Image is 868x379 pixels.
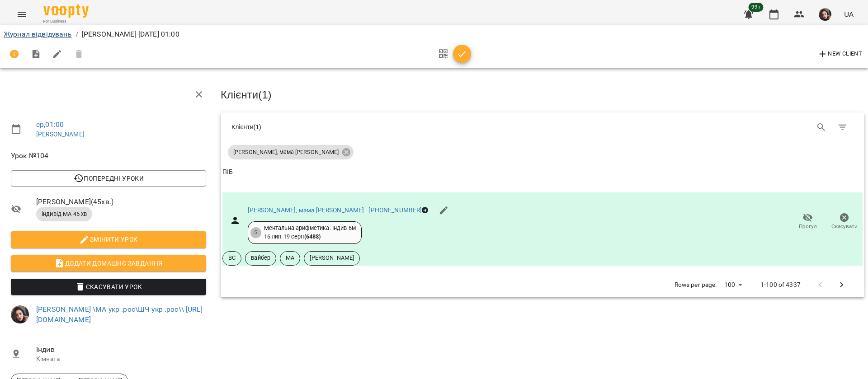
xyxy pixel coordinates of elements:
[18,258,199,269] span: Додати домашнє завдання
[36,197,206,207] span: [PERSON_NAME] ( 45 хв. )
[675,281,717,290] p: Rows per page:
[36,131,85,138] a: [PERSON_NAME]
[811,117,832,138] button: Search
[826,209,863,234] button: Скасувати
[228,145,354,159] div: [PERSON_NAME], мама [PERSON_NAME]
[36,355,206,364] p: Кімната
[368,206,422,214] a: [PHONE_NUMBER]
[18,234,199,245] span: Змінити урок
[36,120,64,129] a: ср , 01:00
[280,254,300,262] span: МА
[817,49,862,60] span: New Client
[248,206,364,214] a: [PERSON_NAME], мама [PERSON_NAME]
[844,9,854,19] span: UA
[222,167,233,178] div: ПІБ
[231,122,536,131] div: Клієнти ( 1 )
[304,233,321,240] b: ( 648 $ )
[11,150,206,161] span: Урок №104
[36,305,203,324] a: [PERSON_NAME] \МА укр .рос\ШЧ укр .рос\\ [URL][DOMAIN_NAME]
[11,4,33,25] button: Menu
[223,254,241,262] span: ВС
[43,19,89,24] span: For Business
[840,6,857,23] button: UA
[721,278,746,291] div: 100
[82,29,179,40] p: [PERSON_NAME] [DATE] 01:00
[221,112,864,141] div: Table Toolbar
[264,224,356,241] div: Ментальна арифметика: Індив 6м 16 лип - 19 серп
[760,281,801,290] p: 1-100 of 4337
[4,29,864,40] nav: breadcrumb
[831,274,853,296] button: Next Page
[222,167,863,178] span: ПІБ
[11,255,206,271] button: Додати домашнє завдання
[228,148,344,156] span: [PERSON_NAME], мама [PERSON_NAME]
[245,254,276,262] span: вайбер
[799,223,817,230] span: Прогул
[4,30,72,38] a: Журнал відвідувань
[36,210,92,218] span: індивід МА 45 хв
[832,117,854,138] button: Фільтр
[831,223,858,230] span: Скасувати
[18,281,199,292] span: Скасувати Урок
[43,5,89,18] img: Voopty Logo
[221,89,864,101] h3: Клієнти ( 1 )
[819,8,831,21] img: 415cf204168fa55e927162f296ff3726.jpg
[11,170,206,187] button: Попередні уроки
[250,227,261,238] div: 5
[11,279,206,295] button: Скасувати Урок
[749,3,764,12] span: 99+
[75,29,78,40] li: /
[36,344,206,355] span: Індив
[18,173,199,184] span: Попередні уроки
[789,209,826,234] button: Прогул
[222,167,233,178] div: Sort
[11,305,29,323] img: 415cf204168fa55e927162f296ff3726.jpg
[11,231,206,248] button: Змінити урок
[815,47,864,61] button: New Client
[304,254,359,262] span: [PERSON_NAME]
